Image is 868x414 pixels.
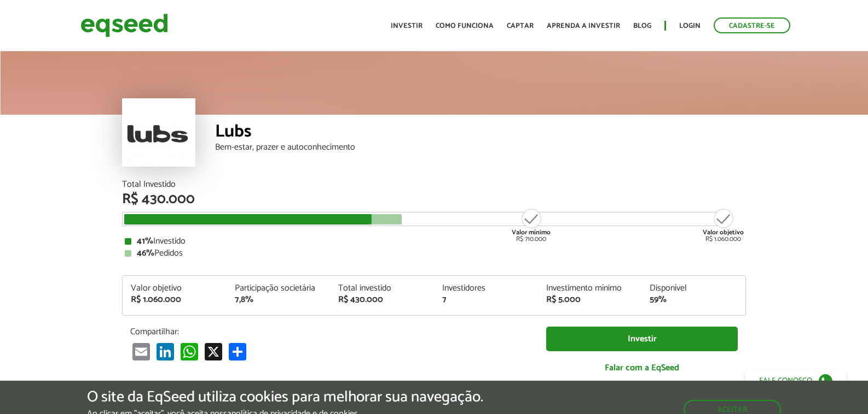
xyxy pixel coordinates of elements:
[122,192,746,206] div: R$ 430.000
[80,11,168,40] img: EqSeed
[507,22,534,29] a: Captar
[703,227,744,238] strong: Valor objetivo
[130,327,530,337] p: Compartilhar:
[137,246,154,261] strong: 46%
[546,284,634,293] div: Investimento mínimo
[227,342,248,360] a: Compartilhar
[679,22,701,29] a: Login
[546,327,738,351] a: Investir
[235,295,322,304] div: 7,8%
[442,295,530,304] div: 7
[131,295,218,304] div: R$ 1.060.000
[338,284,426,293] div: Total investido
[703,208,744,243] div: R$ 1.060.000
[633,22,651,29] a: Blog
[137,234,153,249] strong: 41%
[131,284,218,293] div: Valor objetivo
[87,389,483,406] h5: O site da EqSeed utiliza cookies para melhorar sua navegação.
[745,369,846,392] a: Fale conosco
[338,295,426,304] div: R$ 430.000
[235,284,322,293] div: Participação societária
[511,208,552,243] div: R$ 710.000
[215,143,746,152] div: Bem-estar, prazer e autoconhecimento
[650,295,737,304] div: 59%
[125,237,743,246] div: Investido
[547,22,620,29] a: Aprenda a investir
[436,22,494,29] a: Como funciona
[714,17,790,33] a: Cadastre-se
[650,284,737,293] div: Disponível
[125,249,743,258] div: Pedidos
[391,22,423,29] a: Investir
[178,342,200,360] a: WhatsApp
[154,342,176,360] a: LinkedIn
[215,123,746,143] div: Lubs
[130,342,152,360] a: Email
[442,284,530,293] div: Investidores
[546,357,738,379] a: Falar com a EqSeed
[122,180,746,189] div: Total Investido
[202,342,224,360] a: X
[512,227,551,238] strong: Valor mínimo
[546,295,634,304] div: R$ 5.000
